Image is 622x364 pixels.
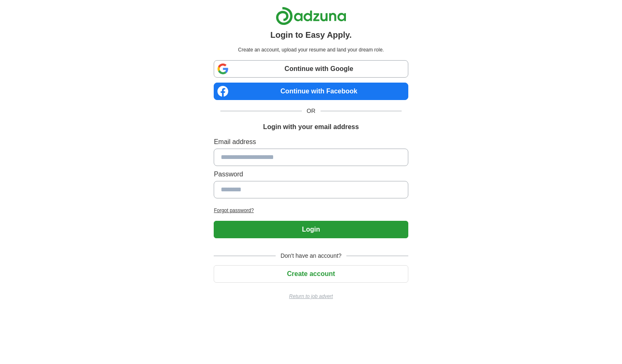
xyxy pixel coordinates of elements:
[214,265,408,283] button: Create account
[214,207,408,214] a: Forgot password?
[276,7,346,25] img: Adzuna logo
[215,46,406,54] p: Create an account, upload your resume and land your dream role.
[214,60,408,78] a: Continue with Google
[214,83,408,100] a: Continue with Facebook
[270,29,352,41] h1: Login to Easy Apply.
[276,252,347,260] span: Don't have an account?
[214,270,408,277] a: Create account
[214,293,408,300] a: Return to job advert
[302,107,321,115] span: OR
[214,221,408,238] button: Login
[263,122,359,132] h1: Login with your email address
[214,137,408,147] label: Email address
[214,169,408,179] label: Password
